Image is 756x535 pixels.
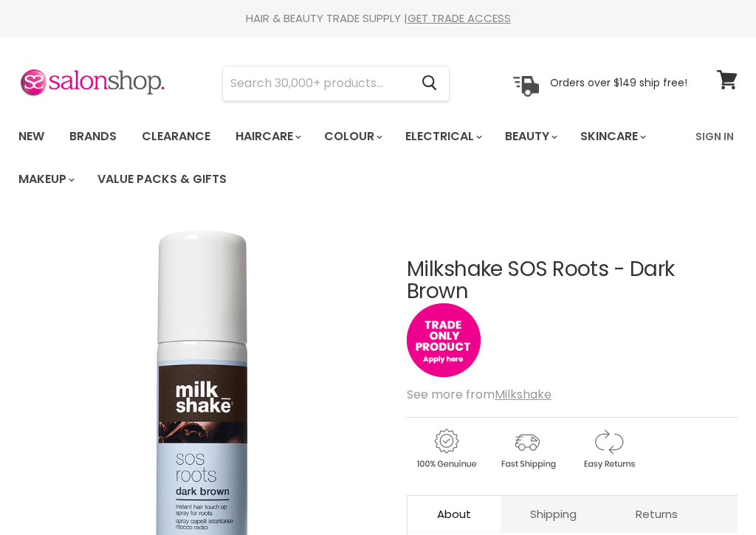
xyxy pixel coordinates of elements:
a: Skincare [569,121,655,152]
h1: Milkshake SOS Roots - Dark Brown [407,258,738,304]
img: returns.gif [569,427,647,472]
span: See more from [407,386,551,403]
a: Milkshake [495,386,551,403]
a: Haircare [224,121,310,152]
a: Returns [606,496,707,532]
a: Electrical [394,121,491,152]
img: genuine.gif [407,427,485,472]
img: tradeonly_small.jpg [407,303,481,377]
a: About [408,496,501,532]
ul: Main menu [7,115,687,201]
button: Search [410,66,449,100]
a: Value Packs & Gifts [86,164,238,195]
a: Beauty [494,121,566,152]
input: Search [223,66,410,100]
form: Product [222,66,450,101]
a: Makeup [7,164,83,195]
a: Clearance [131,121,221,152]
img: shipping.gif [488,427,566,472]
a: Brands [58,121,128,152]
a: GET TRADE ACCESS [408,10,511,26]
a: New [7,121,55,152]
a: Colour [313,121,391,152]
p: Orders over $149 ship free! [550,76,687,89]
a: Sign In [687,121,743,152]
a: Shipping [501,496,606,532]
